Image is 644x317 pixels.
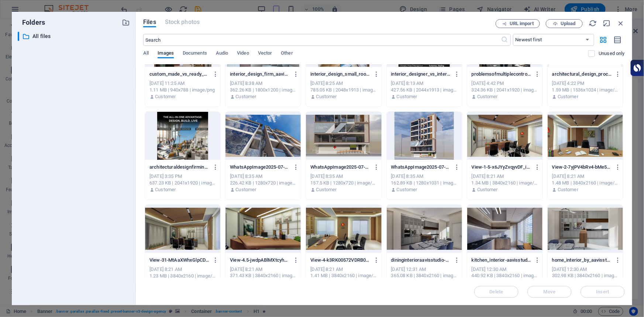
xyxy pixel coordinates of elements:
span: Vector [258,49,272,59]
span: All [143,49,149,59]
div: [DATE] 11:25 AM [149,80,216,87]
p: View-2-7yjPV4bRv4-bMe5Il-IfJg.webp [552,164,612,170]
p: Customer [397,186,417,193]
p: Customer [477,93,498,100]
span: Other [281,49,293,59]
p: View-4.5-jwdpABlMXtcyhy03GWqALQ.webp [230,257,290,263]
div: [DATE] 8:13 AM [391,80,458,87]
button: URL import [496,19,540,28]
p: WhatsAppImage2025-07-13at9.13.34PM-pWPg37Eq2z2GgJhPdYAadg.webp [310,164,370,170]
div: 440.92 KB | 3840x2160 | image/webp [472,273,538,279]
div: 302.98 KB | 3840x2160 | image/webp [552,273,619,279]
div: 1.59 MB | 1536x1024 | image/png [552,87,619,93]
div: 1.41 MB | 3840x2160 | image/webp [310,273,377,279]
p: problemsofmultiplecontroctors-f6MuvspkuFTbKNJWLyx8lw.webp [472,71,531,77]
span: This file type is not supported by this element [165,18,200,27]
div: 157.5 KB | 1280x720 | image/webp [310,180,377,186]
p: WhatsAppImage2025-07-13at9.13.38PM-wXdbu6fcsaNyjkTICeZSnA.webp [391,164,451,170]
div: [DATE] 12:30 AM [552,266,619,273]
div: 362.26 KB | 1800x1200 | image/webp [230,87,296,93]
div: [DATE] 8:21 AM [310,266,377,273]
div: [DATE] 8:38 AM [230,80,296,87]
span: Files [143,18,156,27]
p: Customer [316,93,337,100]
p: home_interior_by_aavisstudio-EEBHRkICpiZLkfBOA4WLuQ.webp [552,257,612,263]
p: Customer [235,93,256,100]
i: Close [617,19,625,27]
p: Customer [477,186,498,193]
p: All files [32,32,116,41]
span: Upload [561,21,576,26]
div: [DATE] 8:35 AM [310,173,377,180]
div: 371.43 KB | 3840x2160 | image/webp [230,273,296,279]
div: 1.11 MB | 940x788 | image/png [149,87,216,93]
p: interior_design_firm_aavis_studio-F-OEWz9KI2tpaS1FzZlO0A.webp [230,71,290,77]
i: Minimize [603,19,611,27]
i: Reload [589,19,597,27]
i: Create new folder [122,18,130,27]
div: [DATE] 8:35 AM [230,173,296,180]
div: 324.36 KB | 2041x1920 | image/webp [472,87,538,93]
input: Search [143,34,501,46]
div: 785.05 KB | 2048x1913 | image/webp [310,87,377,93]
div: 1.23 MB | 3840x2160 | image/webp [149,273,216,279]
p: Customer [155,93,176,100]
p: architectural_design_process-Em0yccMlr6knbRLb0-G-Ag.png [552,71,612,77]
div: [DATE] 3:35 PM [149,173,216,180]
div: 226.42 KB | 1280x720 | image/webp [230,180,296,186]
button: Upload [546,19,583,28]
div: 365.08 KB | 3840x2160 | image/webp [391,273,458,279]
div: [DATE] 4:42 PM [472,80,538,87]
span: URL import [510,21,534,26]
p: custom_made_vs_ready_made_furniture-ns1FTQk6GBDf3YusMVYtYg.png [149,71,209,77]
p: Customer [397,93,417,100]
p: View-31-MtAaXWhxGlpCDtLFgkN5og.webp [149,257,209,263]
div: 1.34 MB | 3840x2160 | image/webp [472,180,538,186]
p: Folders [18,18,45,27]
span: Images [158,49,174,59]
p: interior_designer_vs_interior_decorator-Guh3nkYUc7hus7HzTuyApA.webp [391,71,451,77]
div: [DATE] 12:31 AM [391,266,458,273]
p: Displays only files that are not in use on the website. Files added during this session can still... [599,50,625,57]
p: Customer [316,186,337,193]
span: Video [237,49,249,59]
div: 162.89 KB | 1280x1031 | image/webp [391,180,458,186]
span: Audio [216,49,228,59]
div: [DATE] 8:25 AM [310,80,377,87]
p: Customer [558,93,578,100]
div: 1.48 MB | 3840x2160 | image/webp [552,180,619,186]
div: [DATE] 8:21 AM [472,173,538,180]
div: 427.56 KB | 2044x1913 | image/webp [391,87,458,93]
p: WhatsAppImage2025-07-13at9.13.29PM-wMwPlT65PTBu3ku0-W_DmQ.webp [230,164,290,170]
p: Customer [235,186,256,193]
p: architecturaldesignfirminkhulna-Ew9PF7EKlQTNgAmIsTy17g.webp [149,164,209,170]
span: Documents [183,49,207,59]
div: 637.23 KB | 2041x1920 | image/webp [149,180,216,186]
p: kitchen_interior-aavisstudio-nxq5J21OJmM-Ew0DR1Br7g.webp [472,257,531,263]
div: ​ [18,32,19,41]
div: [DATE] 8:35 AM [391,173,458,180]
p: View-4-k3RK00572VDRB0Usv9oyDg.webp [310,257,370,263]
p: View-1-5-x6JYyZvqyvDF_ir54ebmZA.webp [472,164,531,170]
div: [DATE] 12:30 AM [472,266,538,273]
p: interior_design_small_room-Hrl-nVTlQ0HFhMsvykziuQ.webp [310,71,370,77]
p: Customer [558,186,578,193]
div: [DATE] 4:22 PM [552,80,619,87]
div: [DATE] 8:21 AM [149,266,216,273]
div: [DATE] 8:21 AM [230,266,296,273]
p: dininginterioraavisstudio-G7RSHc5A2xPnrDIB-wUt6w.webp [391,257,451,263]
p: Customer [155,186,176,193]
div: [DATE] 8:21 AM [552,173,619,180]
